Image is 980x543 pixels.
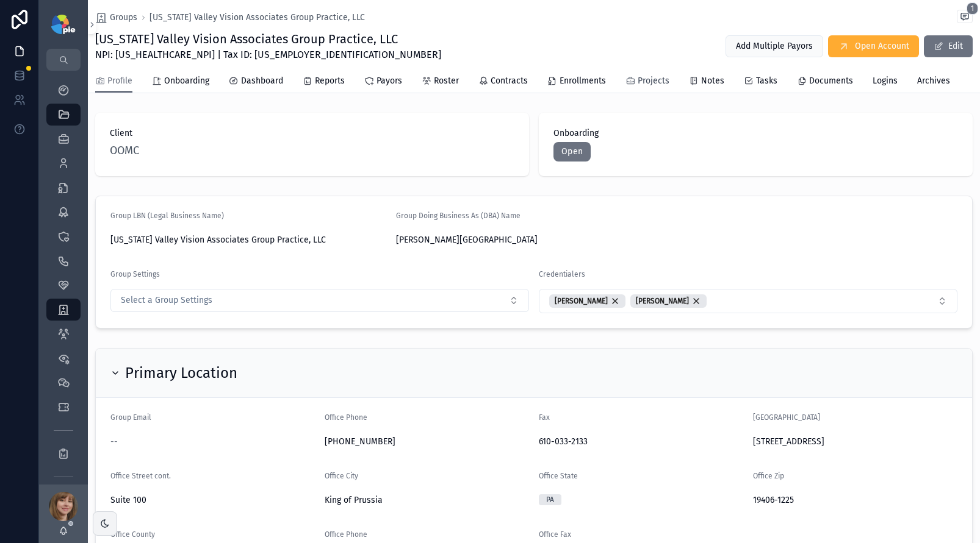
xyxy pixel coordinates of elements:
[110,472,171,480] span: Office Street cont.
[553,127,958,140] span: Onboarding
[625,70,669,94] a: Projects
[107,75,132,87] span: Profile
[110,436,118,448] span: --
[51,15,75,34] img: App logo
[422,70,459,94] a: Roster
[95,48,441,62] span: NPI: [US_HEALTHCARE_NPI] | Tax ID: [US_EMPLOYER_IDENTIFICATION_NUMBER]
[753,494,957,506] span: 19406-1225
[478,70,528,94] a: Contracts
[150,12,365,24] a: [US_STATE] Valley Vision Associates Group Practice, LLC
[121,294,212,307] span: Select a Group Settings
[125,363,237,383] h2: Primary Location
[689,70,724,94] a: Notes
[303,70,345,94] a: Reports
[753,413,820,422] span: [GEOGRAPHIC_DATA]
[539,436,743,448] span: 610-033-2133
[753,436,957,448] span: [STREET_ADDRESS]
[325,494,529,506] span: King of Prussia
[539,530,571,539] span: Office Fax
[560,75,606,87] span: Enrollments
[753,472,784,480] span: Office Zip
[110,234,386,246] span: [US_STATE] Valley Vision Associates Group Practice, LLC
[553,142,591,161] a: Open
[539,413,550,422] span: Fax
[917,75,950,87] span: Archives
[809,75,853,87] span: Documents
[229,70,283,94] a: Dashboard
[110,530,155,539] span: Office County
[95,30,441,48] h1: [US_STATE] Valley Vision Associates Group Practice, LLC
[855,40,909,52] span: Open Account
[325,530,367,539] span: Office Phone
[396,234,672,246] span: [PERSON_NAME][GEOGRAPHIC_DATA]
[957,10,973,26] button: 1
[110,142,139,159] a: OOMC
[967,2,978,15] span: 1
[325,436,529,448] span: [PHONE_NUMBER]
[315,75,345,87] span: Reports
[95,12,137,24] a: Groups
[636,296,689,306] span: [PERSON_NAME]
[110,211,224,220] span: Group LBN (Legal Business Name)
[917,70,950,94] a: Archives
[396,211,521,220] span: Group Doing Business As (DBA) Name
[152,70,209,94] a: Onboarding
[547,70,606,94] a: Enrollments
[39,71,88,484] div: scrollable content
[110,494,315,506] span: Suite 100
[539,270,585,279] span: Credentialers
[110,413,151,422] span: Group Email
[873,70,898,94] a: Logins
[638,75,669,87] span: Projects
[756,75,777,87] span: Tasks
[701,75,724,87] span: Notes
[164,75,209,87] span: Onboarding
[924,35,973,57] button: Edit
[549,294,625,308] button: Unselect 12
[539,289,957,313] button: Select Button
[110,289,529,312] button: Select Button
[491,75,528,87] span: Contracts
[325,413,367,422] span: Office Phone
[744,70,777,94] a: Tasks
[377,75,402,87] span: Payors
[726,35,823,57] button: Add Multiple Payors
[434,75,459,87] span: Roster
[110,127,514,140] span: Client
[110,12,137,24] span: Groups
[364,70,402,94] a: Payors
[873,75,898,87] span: Logins
[546,494,554,505] div: PA
[828,35,919,57] button: Open Account
[736,40,813,52] span: Add Multiple Payors
[241,75,283,87] span: Dashboard
[555,296,608,306] span: [PERSON_NAME]
[539,472,578,480] span: Office State
[797,70,853,94] a: Documents
[630,294,707,308] button: Unselect 8
[325,472,358,480] span: Office City
[110,270,160,279] span: Group Settings
[95,70,132,93] a: Profile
